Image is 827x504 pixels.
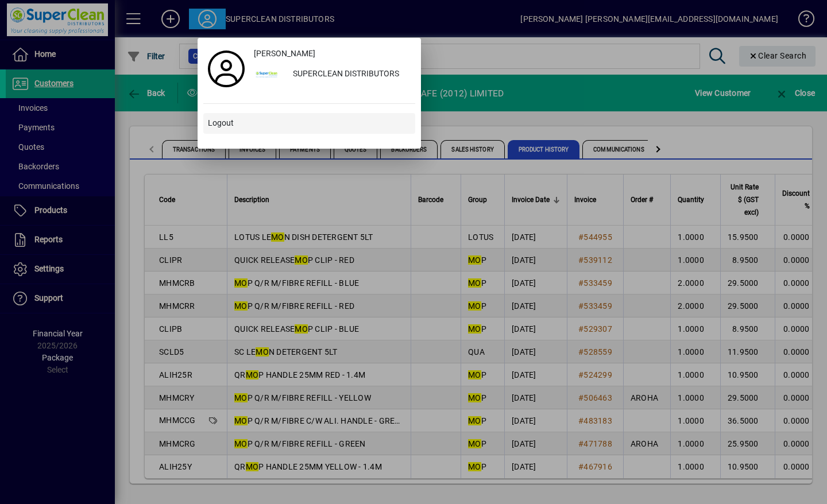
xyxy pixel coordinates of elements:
span: Logout [208,117,234,129]
button: SUPERCLEAN DISTRIBUTORS [249,64,415,85]
a: [PERSON_NAME] [249,44,415,64]
button: Logout [203,113,415,134]
span: [PERSON_NAME] [254,48,315,60]
a: Profile [203,59,249,79]
div: SUPERCLEAN DISTRIBUTORS [284,64,415,85]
